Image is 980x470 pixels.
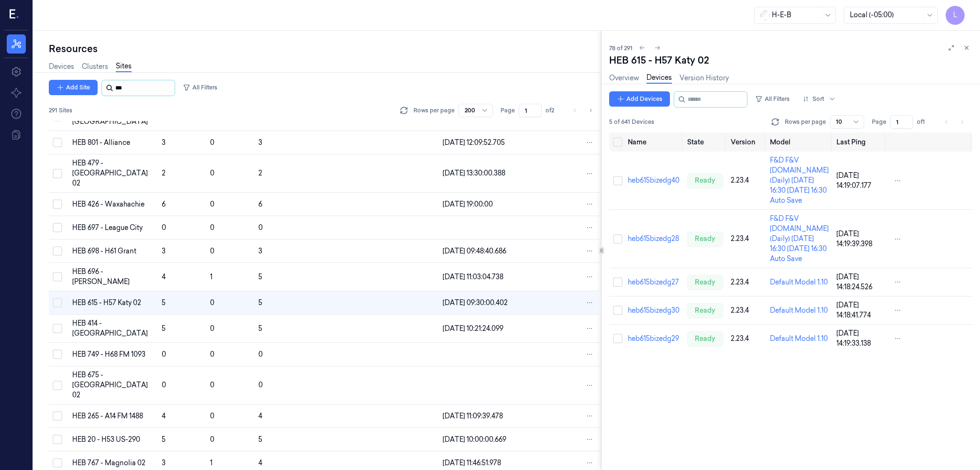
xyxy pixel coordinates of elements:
[258,381,263,389] span: 0
[162,350,166,359] span: 0
[210,169,214,177] span: 0
[72,246,154,256] div: HEB 698 - H61 Grant
[49,42,601,55] div: Resources
[613,277,623,287] button: Select row
[628,278,679,286] a: heb615bizedg27
[258,223,263,232] span: 0
[258,324,262,333] span: 5
[53,223,62,232] button: Select row
[258,459,262,467] span: 4
[646,73,672,84] a: Devices
[443,138,505,147] span: [DATE] 12:09:52.705
[443,273,503,281] span: [DATE] 11:03:04.738
[628,306,679,315] a: heb615bizedg30
[53,458,62,468] button: Select row
[53,199,62,209] button: Select row
[628,234,679,243] a: heb615bizedg28
[162,381,166,389] span: 0
[258,298,262,307] span: 5
[210,412,214,420] span: 0
[53,324,62,333] button: Select row
[210,324,214,333] span: 0
[584,104,597,117] button: Go to next page
[53,411,62,421] button: Select row
[162,298,166,307] span: 5
[49,106,72,115] span: 291 Sites
[72,318,154,339] div: HEB 414 - [GEOGRAPHIC_DATA]
[443,200,493,208] span: [DATE] 19:00:00
[687,331,723,346] div: ready
[162,459,166,467] span: 3
[443,247,506,255] span: [DATE] 09:48:40.686
[258,412,262,420] span: 4
[210,247,214,255] span: 0
[727,132,766,152] th: Version
[501,106,515,115] span: Page
[613,306,623,315] button: Select row
[53,138,62,147] button: Select row
[770,155,829,206] div: F&D F&V [DOMAIN_NAME] (Daily) [DATE] 16:30 [DATE] 16:30 Auto Save
[731,306,762,316] div: 2.23.4
[546,106,561,115] span: of 2
[49,80,98,95] button: Add Site
[946,6,965,25] button: L
[258,435,262,444] span: 5
[162,435,166,444] span: 5
[72,298,154,308] div: HEB 615 - H57 Katy 02
[731,277,762,287] div: 2.23.4
[72,199,154,209] div: HEB 426 - Waxahachie
[116,61,132,72] a: Sites
[210,138,214,147] span: 0
[731,234,762,244] div: 2.23.4
[162,247,166,255] span: 3
[687,274,723,290] div: ready
[628,176,679,185] a: heb615bizedg40
[53,272,62,282] button: Select row
[72,350,154,360] div: HEB 749 - H68 FM 1093
[836,171,882,191] div: [DATE] 14:19:07.177
[836,328,882,349] div: [DATE] 14:19:33.138
[770,277,829,287] div: Default Model 1.10
[258,112,262,121] span: 3
[628,334,679,343] a: heb615bizedg29
[53,381,62,390] button: Select row
[53,246,62,256] button: Select row
[258,350,263,359] span: 0
[162,169,166,177] span: 2
[72,458,154,468] div: HEB 767 - Magnolia 02
[72,223,154,233] div: HEB 697 - League City
[258,169,262,177] span: 2
[258,200,262,208] span: 6
[210,200,214,208] span: 0
[917,118,932,126] span: of 1
[443,435,506,444] span: [DATE] 10:00:00.669
[210,350,214,359] span: 0
[53,298,62,307] button: Select row
[609,44,633,52] span: 78 of 291
[413,106,455,115] p: Rows per page
[210,381,214,389] span: 0
[443,459,501,467] span: [DATE] 11:46:51.978
[162,324,166,333] span: 5
[179,80,221,95] button: All Filters
[613,176,623,186] button: Select row
[872,118,886,126] span: Page
[687,173,723,188] div: ready
[836,272,882,292] div: [DATE] 14:18:24.526
[624,132,683,152] th: Name
[770,334,829,344] div: Default Model 1.10
[679,73,729,83] a: Version History
[72,411,154,421] div: HEB 265 - A14 FM 1488
[443,412,503,420] span: [DATE] 11:09:39.478
[72,158,154,188] div: HEB 479 - [GEOGRAPHIC_DATA] 02
[210,298,214,307] span: 0
[687,303,723,318] div: ready
[443,298,508,307] span: [DATE] 09:30:00.402
[210,435,214,444] span: 0
[258,273,262,281] span: 5
[770,214,829,264] div: F&D F&V [DOMAIN_NAME] (Daily) [DATE] 16:30 [DATE] 16:30 Auto Save
[833,132,886,152] th: Last Ping
[609,91,670,107] button: Add Devices
[162,223,166,232] span: 0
